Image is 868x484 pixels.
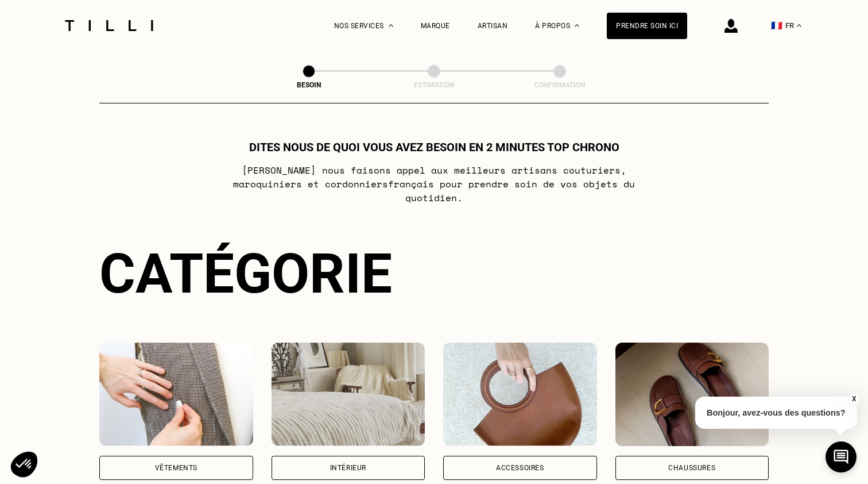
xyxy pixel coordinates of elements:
[99,241,769,306] div: Catégorie
[421,22,450,30] a: Marque
[251,81,366,89] div: Besoin
[848,393,859,405] button: X
[695,397,857,429] p: Bonjour, avez-vous des questions?
[330,464,366,471] div: Intérieur
[724,19,738,33] img: icône connexion
[575,24,579,27] img: Menu déroulant à propos
[797,24,801,27] img: menu déroulant
[249,140,619,154] h1: Dites nous de quoi vous avez besoin en 2 minutes top chrono
[771,20,782,31] span: 🇫🇷
[496,464,544,471] div: Accessoires
[668,464,715,471] div: Chaussures
[272,343,425,446] img: Intérieur
[207,163,662,205] p: [PERSON_NAME] nous faisons appel aux meilleurs artisans couturiers , maroquiniers et cordonniers ...
[443,343,597,446] img: Accessoires
[377,81,491,89] div: Estimation
[615,343,769,446] img: Chaussures
[389,24,393,27] img: Menu déroulant
[502,81,617,89] div: Confirmation
[607,13,687,39] a: Prendre soin ici
[155,464,197,471] div: Vêtements
[99,343,253,446] img: Vêtements
[61,20,157,31] img: Logo du service de couturière Tilli
[478,22,508,30] a: Artisan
